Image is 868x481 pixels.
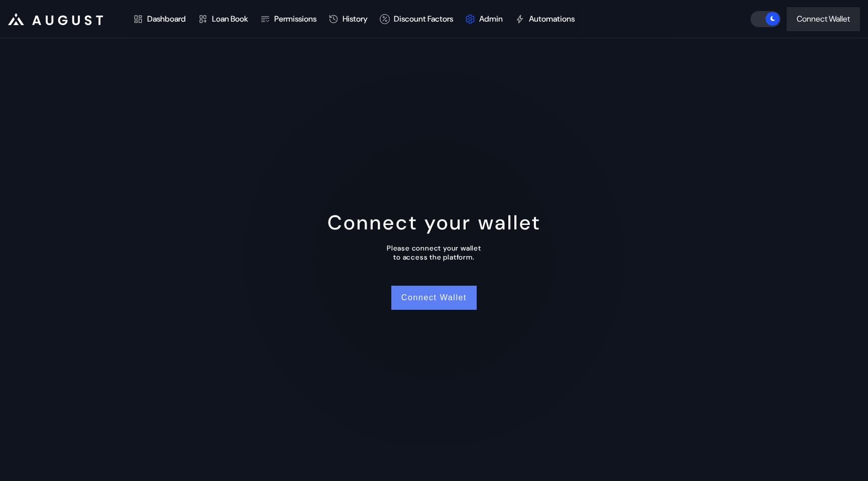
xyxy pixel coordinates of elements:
button: Connect Wallet [787,7,860,31]
a: Discount Factors [374,1,459,38]
div: Please connect your wallet to access the platform. [387,244,481,262]
div: Discount Factors [394,14,453,24]
div: Dashboard [147,14,186,24]
a: Dashboard [127,1,192,38]
div: History [343,14,368,24]
a: History [322,1,374,38]
a: Loan Book [192,1,254,38]
button: Connect Wallet [391,286,477,310]
div: Admin [479,14,503,24]
div: Loan Book [212,14,248,24]
div: Connect your wallet [328,209,541,235]
a: Automations [509,1,581,38]
div: Permissions [274,14,316,24]
div: Automations [529,14,575,24]
a: Admin [459,1,509,38]
a: Permissions [254,1,322,38]
div: Connect Wallet [797,14,850,24]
